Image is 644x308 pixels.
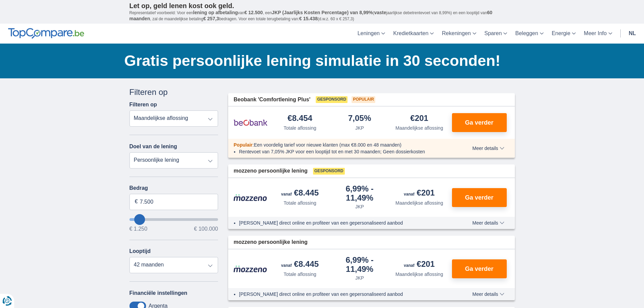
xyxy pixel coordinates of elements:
[193,10,238,15] span: lening op afbetaling
[355,125,364,131] div: JKP
[244,10,263,15] span: € 12.500
[234,96,310,104] span: Beobank 'Comfortlening Plus'
[625,24,640,44] a: nl
[239,220,448,226] li: [PERSON_NAME] direct online en profiteer van een gepersonaliseerd aanbod
[467,220,509,226] button: Meer details
[234,114,267,131] img: product.pl.alt Beobank
[353,24,389,44] a: Leningen
[404,260,435,269] div: €201
[129,290,188,296] label: Financiële instellingen
[203,16,219,21] span: € 257,3
[355,275,364,281] div: JKP
[313,168,345,175] span: Gesponsord
[452,113,507,132] button: Ga verder
[452,259,507,278] button: Ga verder
[452,188,507,207] button: Ga verder
[234,265,267,273] img: product.pl.alt Mozzeno
[467,146,509,151] button: Meer details
[374,10,386,15] span: vaste
[228,142,453,148] div: :
[472,146,504,151] span: Meer details
[234,167,308,175] span: mozzeno persoonlijke lening
[234,142,253,148] span: Populair
[396,125,443,131] div: Maandelijkse aflossing
[465,120,493,126] span: Ga verder
[135,198,138,206] span: €
[8,28,84,39] img: TopCompare
[389,24,438,44] a: Kredietkaarten
[404,189,435,198] div: €201
[284,125,316,131] div: Totale aflossing
[438,24,480,44] a: Rekeningen
[396,271,443,278] div: Maandelijkse aflossing
[467,291,509,297] button: Meer details
[548,24,580,44] a: Energie
[129,102,157,108] label: Filteren op
[284,200,316,206] div: Totale aflossing
[465,195,493,201] span: Ga verder
[281,189,319,198] div: €8.445
[465,266,493,272] span: Ga verder
[281,260,319,269] div: €8.445
[396,200,443,206] div: Maandelijkse aflossing
[129,226,147,232] span: € 1.250
[254,142,402,148] span: Een voordelig tarief voor nieuwe klanten (max €8.000 en 48 maanden)
[480,24,511,44] a: Sparen
[352,96,375,103] span: Populair
[333,256,387,273] div: 6,99%
[239,148,448,155] li: Rentevoet van 7,05% JKP voor een looptijd tot en met 30 maanden; Geen dossierkosten
[410,114,428,123] div: €201
[288,114,312,123] div: €8.454
[355,203,364,210] div: JKP
[194,226,218,232] span: € 100.000
[239,291,448,298] li: [PERSON_NAME] direct online en profiteer van een gepersonaliseerd aanbod
[234,238,308,246] span: mozzeno persoonlijke lening
[129,10,515,22] p: Representatief voorbeeld: Voor een van , een ( jaarlijkse debetrentevoet van 8,99%) en een loopti...
[129,185,218,191] label: Bedrag
[580,24,616,44] a: Meer Info
[124,50,515,71] h1: Gratis persoonlijke lening simulatie in 30 seconden!
[333,185,387,202] div: 6,99%
[299,16,318,21] span: € 15.438
[472,221,504,225] span: Meer details
[129,2,515,10] p: Let op, geld lenen kost ook geld.
[129,144,177,150] label: Doel van de lening
[272,10,373,15] span: JKP (Jaarlijks Kosten Percentage) van 8,99%
[348,114,371,123] div: 7,05%
[129,248,151,254] label: Looptijd
[129,218,218,221] input: wantToBorrow
[316,96,348,103] span: Gesponsord
[129,10,493,21] span: 60 maanden
[511,24,548,44] a: Beleggen
[129,86,218,98] div: Filteren op
[472,292,504,297] span: Meer details
[284,271,316,278] div: Totale aflossing
[234,194,267,201] img: product.pl.alt Mozzeno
